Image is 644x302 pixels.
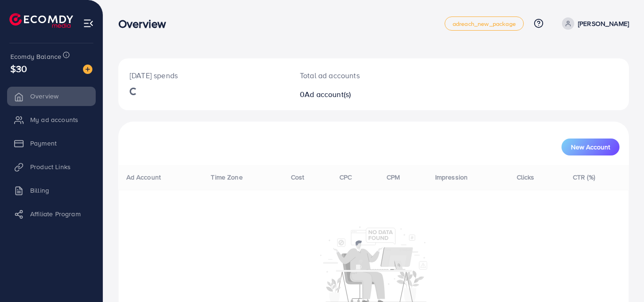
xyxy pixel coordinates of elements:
[10,62,27,75] span: $30
[300,90,405,99] h2: 0
[558,17,629,30] a: [PERSON_NAME]
[300,70,405,81] p: Total ad accounts
[445,16,524,31] a: adreach_new_package
[571,144,610,150] span: New Account
[561,139,619,155] button: New Account
[118,17,173,31] h3: Overview
[83,65,92,74] img: image
[305,89,351,99] span: Ad account(s)
[453,21,516,27] span: adreach_new_package
[9,13,73,28] img: logo
[83,18,94,29] img: menu
[10,52,61,61] span: Ecomdy Balance
[130,70,277,81] p: [DATE] spends
[578,18,629,29] p: [PERSON_NAME]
